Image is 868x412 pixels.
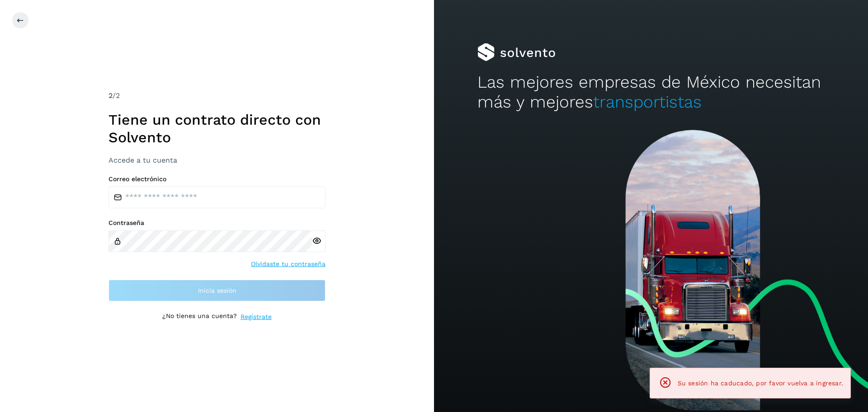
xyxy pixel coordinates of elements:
label: Contraseña [108,219,325,227]
p: ¿No tienes una cuenta? [162,312,237,322]
button: Inicia sesión [108,280,325,301]
h1: Tiene un contrato directo con Solvento [108,111,325,146]
span: Su sesión ha caducado, por favor vuelva a ingresar. [678,379,843,387]
span: Inicia sesión [198,287,236,294]
a: Olvidaste tu contraseña [251,259,325,269]
label: Correo electrónico [108,175,325,183]
span: transportistas [593,92,702,112]
div: /2 [108,90,325,101]
span: 2 [108,91,113,100]
h3: Accede a tu cuenta [108,156,325,164]
a: Regístrate [241,312,272,322]
h2: Las mejores empresas de México necesitan más y mejores [477,72,825,112]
